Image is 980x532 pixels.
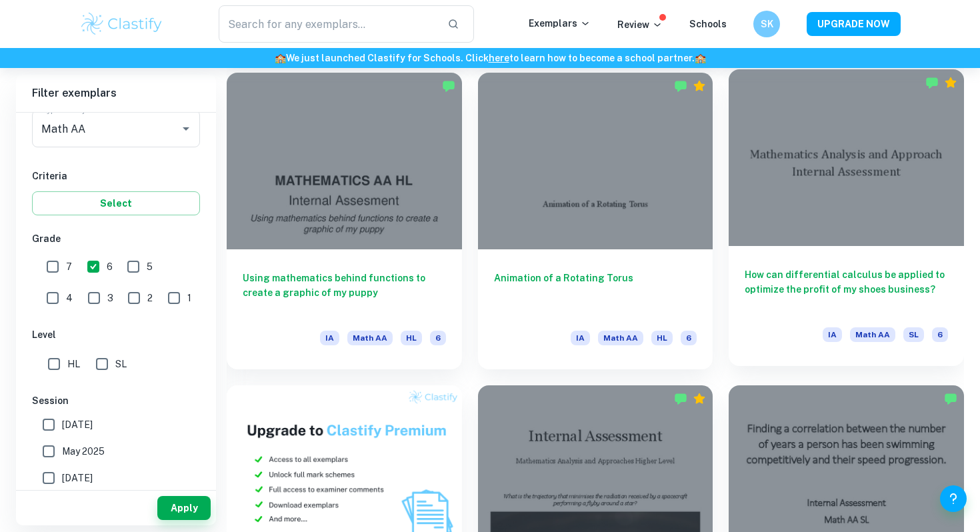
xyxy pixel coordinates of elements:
[571,331,590,345] span: IA
[275,53,286,63] span: 🏫
[753,11,780,37] button: SK
[681,331,697,345] span: 6
[674,79,687,93] img: Marked
[745,267,948,311] h6: How can differential calculus be applied to optimize the profit of my shoes business?
[157,496,211,520] button: Apply
[693,79,706,93] div: Premium
[489,53,509,63] a: here
[529,16,591,31] p: Exemplars
[115,357,127,371] span: SL
[729,73,964,369] a: How can differential calculus be applied to optimize the profit of my shoes business?IAMath AASL6
[695,53,706,63] span: 🏫
[944,392,957,405] img: Marked
[187,291,191,305] span: 1
[430,331,446,345] span: 6
[66,291,73,305] span: 4
[32,231,200,246] h6: Grade
[32,393,200,408] h6: Session
[617,17,663,32] p: Review
[850,327,895,342] span: Math AA
[32,327,200,342] h6: Level
[147,291,153,305] span: 2
[823,327,842,342] span: IA
[66,259,72,274] span: 7
[79,11,164,37] img: Clastify logo
[689,19,727,29] a: Schools
[227,73,462,369] a: Using mathematics behind functions to create a graphic of my puppyIAMath AAHL6
[320,331,339,345] span: IA
[651,331,673,345] span: HL
[674,392,687,405] img: Marked
[67,357,80,371] span: HL
[62,444,105,459] span: May 2025
[903,327,924,342] span: SL
[925,76,939,89] img: Marked
[598,331,643,345] span: Math AA
[442,79,455,93] img: Marked
[944,76,957,89] div: Premium
[759,17,775,31] h6: SK
[3,51,977,65] h6: We just launched Clastify for Schools. Click to learn how to become a school partner.
[32,169,200,183] h6: Criteria
[940,485,967,512] button: Help and Feedback
[932,327,948,342] span: 6
[107,259,113,274] span: 6
[219,5,437,43] input: Search for any exemplars...
[807,12,901,36] button: UPGRADE NOW
[147,259,153,274] span: 5
[62,417,93,432] span: [DATE]
[401,331,422,345] span: HL
[32,191,200,215] button: Select
[62,471,93,485] span: [DATE]
[494,271,697,315] h6: Animation of a Rotating Torus
[177,119,195,138] button: Open
[347,331,393,345] span: Math AA
[693,392,706,405] div: Premium
[243,271,446,315] h6: Using mathematics behind functions to create a graphic of my puppy
[107,291,113,305] span: 3
[16,75,216,112] h6: Filter exemplars
[478,73,713,369] a: Animation of a Rotating TorusIAMath AAHL6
